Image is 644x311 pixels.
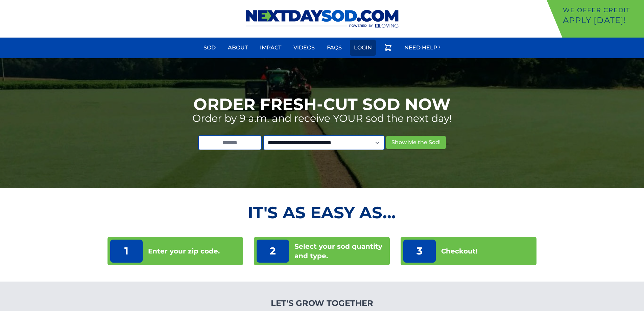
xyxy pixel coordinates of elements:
[193,96,451,112] h1: Order Fresh-Cut Sod Now
[323,40,346,56] a: FAQs
[235,298,409,309] h4: Let's Grow Together
[350,40,376,56] a: Login
[386,136,446,149] button: Show Me the Sod!
[148,246,220,256] p: Enter your zip code.
[110,240,143,263] p: 1
[192,112,452,125] p: Order by 9 a.m. and receive YOUR sod the next day!
[563,15,641,26] p: Apply [DATE]!
[441,246,478,256] p: Checkout!
[199,40,220,56] a: Sod
[400,40,445,56] a: Need Help?
[257,240,289,263] p: 2
[224,40,252,56] a: About
[563,5,641,15] p: We offer Credit
[403,240,436,263] p: 3
[256,40,285,56] a: Impact
[289,40,319,56] a: Videos
[294,242,387,261] p: Select your sod quantity and type.
[108,204,537,221] h2: It's as Easy As...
